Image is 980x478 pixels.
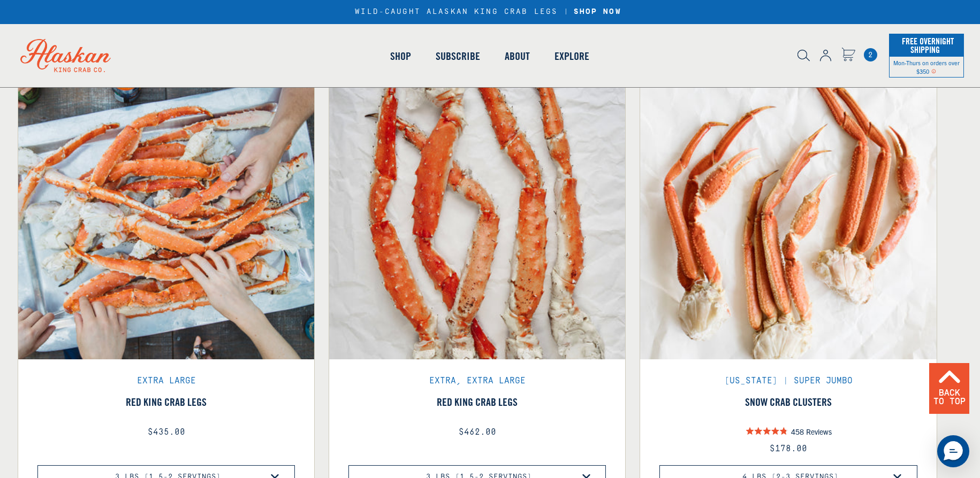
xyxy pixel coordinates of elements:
[329,64,625,359] img: Red King Crab Legs
[797,50,810,61] img: search
[937,435,969,467] div: Messenger Dummy Widget
[542,26,602,87] a: Explore
[18,64,314,359] img: Red King Crab Legs
[933,389,966,406] span: Back To Top
[355,7,625,17] div: WILD-CAUGHT ALASKAN KING CRAB LEGS |
[864,48,877,61] span: 2
[929,363,969,413] a: Back To Top
[656,376,920,385] div: [US_STATE] | Super Jumbo
[437,396,518,421] a: View Red King Crab Legs
[938,370,961,383] img: Back to Top
[459,427,496,437] span: $462.00
[791,427,804,436] span: 458
[899,33,954,58] span: Free Overnight Shipping
[570,7,625,17] a: SHOP NOW
[841,48,855,63] a: Cart
[656,424,920,438] div: product star rating
[864,48,877,61] a: Cart
[423,26,492,87] a: Subscribe
[378,26,423,87] a: Shop
[574,7,621,16] strong: SHOP NOW
[640,64,936,359] img: Snow Crab Clusters
[745,396,832,421] a: View Snow Crab Clusters
[931,67,936,75] span: Shipping Notice Icon
[34,376,298,385] div: Extra Large
[148,427,185,437] span: $435.00
[820,50,831,61] img: account
[345,376,609,385] div: Extra, Extra Large
[770,444,807,453] span: $178.00
[492,26,542,87] a: About
[5,24,126,87] img: Alaskan King Crab Co. logo
[893,59,960,75] span: Mon-Thurs on orders over $350
[806,427,832,436] span: Reviews
[126,396,207,421] a: View Red King Crab Legs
